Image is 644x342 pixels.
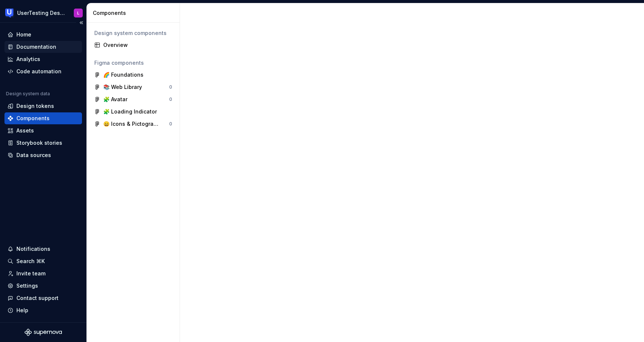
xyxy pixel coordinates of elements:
[103,41,172,49] div: Overview
[91,81,175,93] a: 📚 Web Library0
[91,118,175,130] a: 😄 Icons & Pictograms V20
[16,68,61,75] div: Code automation
[4,243,82,255] button: Notifications
[94,29,172,37] div: Design system components
[16,127,34,134] div: Assets
[76,17,86,28] button: Collapse sidebar
[91,93,175,105] a: 🧩 Avatar0
[25,329,62,336] svg: Supernova Logo
[93,9,177,17] div: Components
[16,245,50,253] div: Notifications
[4,280,82,292] a: Settings
[103,71,143,79] div: 🌈 Foundations
[4,112,82,124] a: Components
[16,270,45,277] div: Invite team
[4,268,82,279] a: Invite team
[91,69,175,81] a: 🌈 Foundations
[103,96,127,103] div: 🧩 Avatar
[103,108,157,115] div: 🧩 Loading Indicator
[16,102,54,110] div: Design tokens
[16,55,40,63] div: Analytics
[4,149,82,161] a: Data sources
[4,65,82,77] a: Code automation
[91,39,175,51] a: Overview
[16,307,28,314] div: Help
[16,258,45,265] div: Search ⌘K
[1,5,85,21] button: UserTesting Design SystemL
[5,9,14,17] img: 41adf70f-fc1c-4662-8e2d-d2ab9c673b1b.png
[103,120,159,128] div: 😄 Icons & Pictograms V2
[4,100,82,112] a: Design tokens
[16,282,38,290] div: Settings
[169,96,172,102] div: 0
[16,151,51,159] div: Data sources
[77,10,79,16] div: L
[91,106,175,118] a: 🧩 Loading Indicator
[4,41,82,53] a: Documentation
[16,115,50,122] div: Components
[4,304,82,316] button: Help
[16,294,59,302] div: Contact support
[4,29,82,41] a: Home
[16,43,56,51] div: Documentation
[169,121,172,127] div: 0
[4,53,82,65] a: Analytics
[103,83,142,91] div: 📚 Web Library
[4,137,82,149] a: Storybook stories
[4,125,82,137] a: Assets
[17,9,65,17] div: UserTesting Design System
[16,139,62,147] div: Storybook stories
[6,91,50,97] div: Design system data
[94,59,172,67] div: Figma components
[4,292,82,304] button: Contact support
[16,31,31,38] div: Home
[169,84,172,90] div: 0
[4,255,82,267] button: Search ⌘K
